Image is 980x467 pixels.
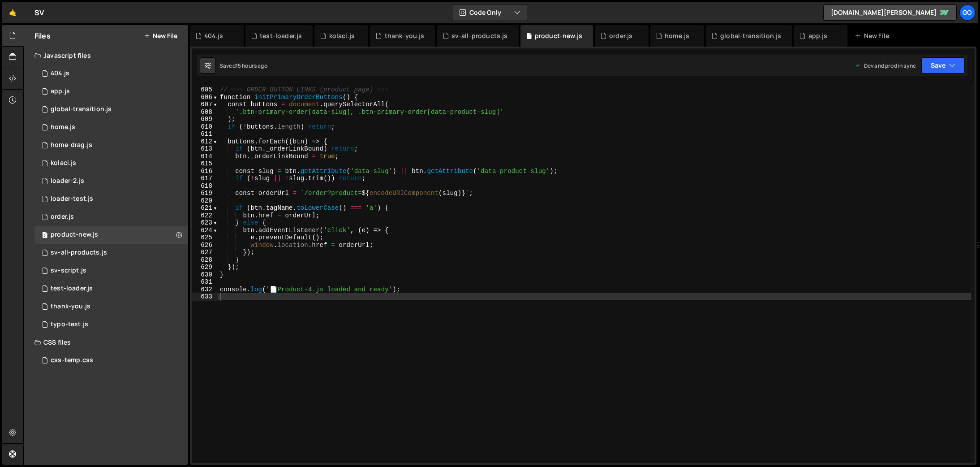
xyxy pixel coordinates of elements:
[192,130,218,138] div: 611
[535,31,582,40] div: product-new.js
[34,262,188,280] div: 14248/36561.js
[451,31,508,40] div: sv-all-products.js
[24,333,188,351] div: CSS files
[34,31,51,41] h2: Files
[192,168,218,175] div: 616
[192,242,218,249] div: 626
[34,154,188,172] div: 14248/45841.js
[51,159,76,167] div: kolaci.js
[823,4,957,21] a: [DOMAIN_NAME][PERSON_NAME]
[192,234,218,242] div: 625
[192,182,218,190] div: 618
[192,293,218,301] div: 633
[34,136,188,154] div: 14248/40457.js
[34,100,188,118] div: 14248/41685.js
[51,195,93,203] div: loader-test.js
[34,298,188,316] div: 14248/42099.js
[329,31,355,40] div: kolaci.js
[192,145,218,153] div: 613
[921,57,965,74] button: Save
[34,65,188,82] div: 14248/46532.js
[51,231,98,239] div: product-new.js
[34,351,188,369] div: 14248/38037.css
[34,244,188,262] div: 14248/36682.js
[385,31,425,40] div: thank-you.js
[51,356,93,364] div: css-temp.css
[34,172,188,190] div: 14248/42526.js
[51,320,88,329] div: typo-test.js
[192,227,218,234] div: 624
[192,286,218,294] div: 632
[51,303,90,311] div: thank-you.js
[34,118,188,136] div: 14248/38890.js
[609,31,632,40] div: order.js
[51,213,74,221] div: order.js
[204,31,223,40] div: 404.js
[51,123,75,131] div: home.js
[34,226,188,244] div: 14248/39945.js
[192,249,218,256] div: 627
[959,4,976,21] a: go
[192,219,218,227] div: 623
[34,316,188,333] div: 14248/43355.js
[192,138,218,146] div: 612
[24,47,188,65] div: Javascript files
[192,175,218,182] div: 617
[51,249,107,257] div: sv-all-products.js
[192,101,218,108] div: 607
[720,31,781,40] div: global-transition.js
[192,153,218,160] div: 614
[51,105,112,113] div: global-transition.js
[192,264,218,271] div: 629
[192,197,218,205] div: 620
[192,190,218,197] div: 619
[192,94,218,101] div: 606
[51,69,69,78] div: 404.js
[42,232,47,239] span: 2
[144,32,177,39] button: New File
[192,256,218,264] div: 628
[192,86,218,94] div: 605
[2,2,24,23] a: 🤙
[192,108,218,116] div: 608
[192,278,218,286] div: 631
[34,280,188,298] div: 14248/46529.js
[51,177,84,185] div: loader-2.js
[51,285,93,293] div: test-loader.js
[51,267,86,275] div: sv-script.js
[192,160,218,168] div: 615
[665,31,689,40] div: home.js
[192,116,218,123] div: 609
[192,212,218,220] div: 622
[808,31,828,40] div: app.js
[51,141,92,149] div: home-drag.js
[855,31,892,40] div: New File
[236,62,267,69] div: 15 hours ago
[34,208,188,226] div: 14248/41299.js
[34,7,44,18] div: SV
[192,271,218,279] div: 630
[192,123,218,131] div: 610
[260,31,302,40] div: test-loader.js
[34,190,188,208] div: 14248/42454.js
[452,4,528,21] button: Code Only
[855,62,916,69] div: Dev and prod in sync
[51,87,70,95] div: app.js
[219,62,267,69] div: Saved
[192,204,218,212] div: 621
[34,82,188,100] div: 14248/38152.js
